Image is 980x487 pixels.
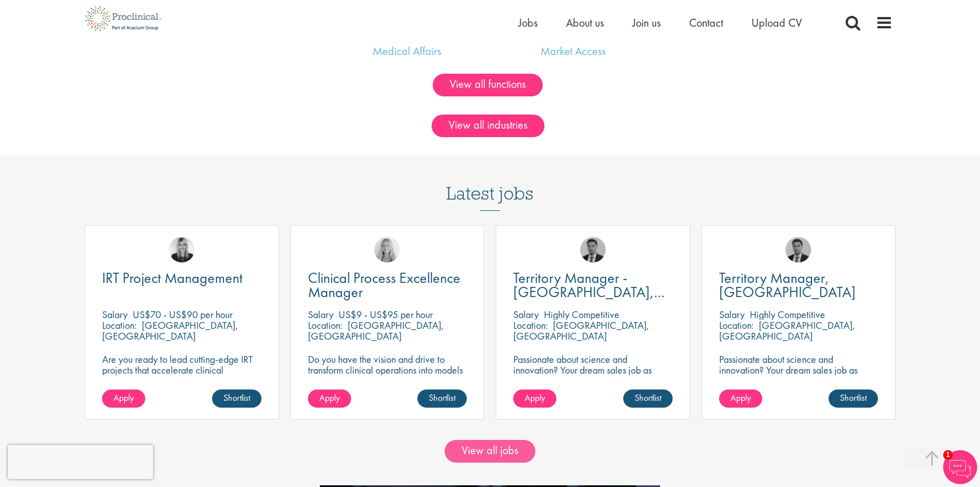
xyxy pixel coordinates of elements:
p: [GEOGRAPHIC_DATA], [GEOGRAPHIC_DATA] [513,319,649,342]
img: Carl Gbolade [785,237,811,262]
iframe: reCAPTCHA [8,445,153,479]
p: US$9 - US$95 per hour [339,308,433,321]
a: Shortlist [417,389,467,408]
span: Salary [308,308,333,321]
span: Location: [513,319,548,332]
a: Market Access [540,44,606,58]
a: Apply [719,389,762,408]
span: Apply [319,392,340,404]
a: Territory Manager, [GEOGRAPHIC_DATA] [719,271,878,299]
a: Apply [102,389,145,408]
p: Passionate about science and innovation? Your dream sales job as Territory Manager awaits! [513,354,673,386]
span: IRT Project Management [102,268,243,287]
a: Apply [308,389,351,408]
span: Clinical Process Excellence Manager [308,268,461,302]
a: Shortlist [623,389,673,408]
img: Chatbot [943,450,977,484]
p: [GEOGRAPHIC_DATA], [GEOGRAPHIC_DATA] [308,319,444,342]
p: [GEOGRAPHIC_DATA], [GEOGRAPHIC_DATA] [102,319,238,342]
span: Territory Manager, [GEOGRAPHIC_DATA] [719,268,856,302]
img: Janelle Jones [169,237,195,262]
span: Salary [513,308,539,321]
a: Jobs [518,15,538,30]
a: Shortlist [212,389,261,408]
span: Apply [525,392,545,404]
p: Highly Competitive [544,308,619,321]
a: Clinical Process Excellence Manager [308,271,467,299]
p: Are you ready to lead cutting-edge IRT projects that accelerate clinical breakthroughs in biotech? [102,354,261,386]
a: About us [566,15,604,30]
span: Location: [102,319,137,332]
span: Salary [719,308,745,321]
h3: Latest jobs [446,155,534,211]
a: Join us [632,15,661,30]
span: Territory Manager - [GEOGRAPHIC_DATA], [GEOGRAPHIC_DATA] [513,268,665,316]
span: 1 [943,450,953,460]
a: View all jobs [445,440,535,463]
a: Upload CV [751,15,802,30]
a: IRT Project Management [102,271,261,285]
a: Shortlist [829,389,878,408]
p: [GEOGRAPHIC_DATA], [GEOGRAPHIC_DATA] [719,319,855,342]
a: Medical Affairs [373,44,441,58]
a: Apply [513,389,556,408]
a: View all industries [432,115,544,137]
span: Location: [308,319,343,332]
span: Salary [102,308,128,321]
a: Contact [689,15,723,30]
p: Highly Competitive [750,308,825,321]
p: US$70 - US$90 per hour [133,308,233,321]
a: Territory Manager - [GEOGRAPHIC_DATA], [GEOGRAPHIC_DATA] [513,271,673,299]
p: Passionate about science and innovation? Your dream sales job as Territory Manager awaits! [719,354,878,386]
p: Do you have the vision and drive to transform clinical operations into models of excellence in a ... [308,354,467,397]
span: Apply [730,392,751,404]
span: Location: [719,319,754,332]
span: Apply [113,392,134,404]
a: View all functions [433,74,543,96]
img: Shannon Briggs [374,237,400,262]
img: Carl Gbolade [580,237,606,262]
